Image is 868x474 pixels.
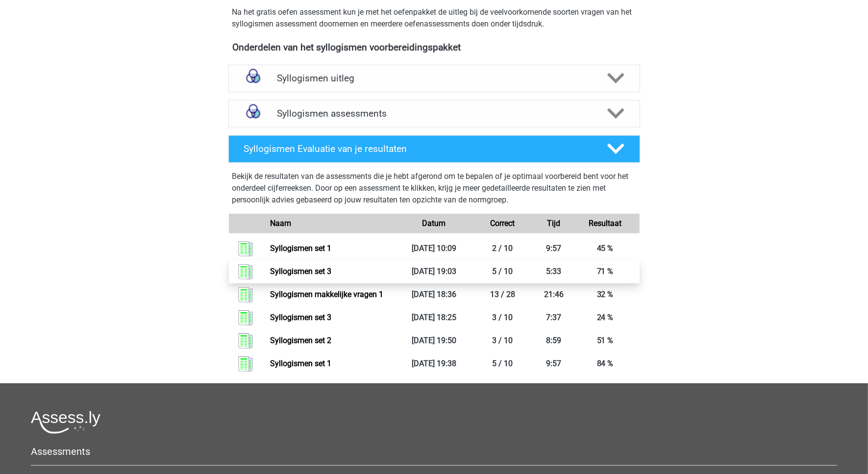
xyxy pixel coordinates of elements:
img: syllogismen uitleg [241,66,266,91]
a: Syllogismen set 1 [270,244,331,253]
h4: Syllogismen assessments [277,108,592,119]
a: Syllogismen set 3 [270,313,331,322]
a: Syllogismen set 1 [270,359,331,368]
p: Bekijk de resultaten van de assessments die je hebt afgerond om te bepalen of je optimaal voorber... [232,171,636,206]
a: uitleg Syllogismen uitleg [224,65,644,92]
img: Assessly logo [31,411,100,434]
div: Resultaat [571,218,640,229]
div: Tijd [537,218,571,229]
div: Correct [468,218,537,229]
h4: Syllogismen Evaluatie van je resultaten [244,143,592,154]
h5: Assessments [31,446,837,457]
a: assessments Syllogismen assessments [224,100,644,127]
div: Datum [400,218,469,229]
a: Syllogismen makkelijke vragen 1 [270,290,383,299]
div: Na het gratis oefen assessment kun je met het oefenpakket de uitleg bij de veelvoorkomende soorte... [228,6,640,30]
div: Naam [263,218,399,229]
a: Syllogismen set 2 [270,336,331,345]
h4: Syllogismen uitleg [277,73,592,84]
a: Syllogismen set 3 [270,267,331,276]
h4: Onderdelen van het syllogismen voorbereidingspakket [233,42,636,53]
img: syllogismen assessments [241,101,266,126]
a: Syllogismen Evaluatie van je resultaten [224,135,644,163]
